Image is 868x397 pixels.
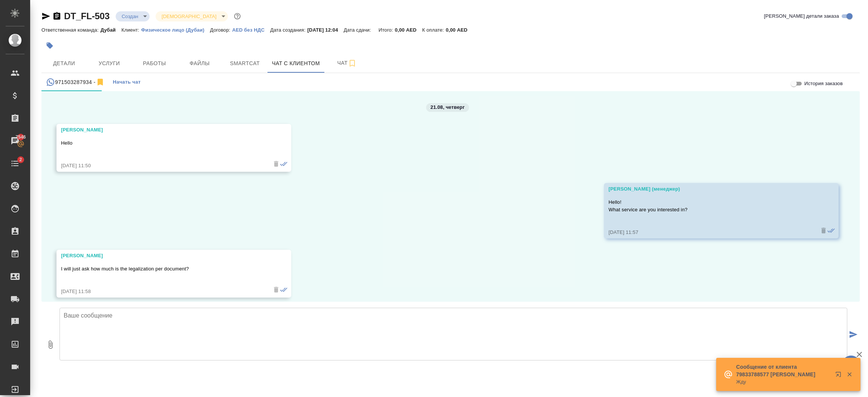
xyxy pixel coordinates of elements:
p: Дата создания: [270,27,307,33]
p: 0,00 AED [446,27,473,33]
p: Итого: [379,27,395,33]
p: I will just ask how much is the legalization per document? [61,265,265,273]
button: Скопировать ссылку для ЯМессенджера [41,12,50,21]
p: Клиент: [121,27,141,33]
span: Услуги [91,59,127,68]
svg: Подписаться [348,59,357,68]
span: [PERSON_NAME] детали заказа [764,12,839,20]
span: Файлы [182,59,218,68]
p: 0,00 AED [395,27,422,33]
p: Дубай [101,27,122,33]
span: Начать чат [113,78,141,87]
span: Чат [329,58,365,68]
button: Открыть в новой вкладке [831,367,849,385]
span: Чат с клиентом [272,59,320,68]
div: simple tabs example [41,73,860,91]
p: Дата сдачи: [344,27,373,33]
span: Smartcat [227,59,263,68]
button: [DEMOGRAPHIC_DATA] [159,13,219,20]
p: Hello [61,139,265,147]
p: Hello! What service are you interested in? [608,198,812,214]
a: AED без НДС [232,26,270,33]
p: [DATE] 12:04 [307,27,344,33]
svg: Отписаться [96,78,105,87]
a: Физическое лицо (Дубаи) [141,26,210,33]
p: К оплате: [422,27,446,33]
div: [DATE] 11:57 [608,229,812,236]
button: Доп статусы указывают на важность/срочность заказа [232,11,242,21]
p: AED без НДС [232,27,270,33]
a: 2 [2,154,28,173]
div: [PERSON_NAME] [61,126,265,134]
button: Добавить тэг [41,37,58,54]
span: Работы [136,59,173,68]
div: Создан [156,11,228,21]
a: DT_FL-503 [64,11,110,21]
div: 971503287934 (Geraldine Aguelo Vallejo) - (undefined) [46,78,105,87]
p: Сообщение от клиента 79833788577 [PERSON_NAME] [736,363,830,378]
button: Создан [119,13,141,20]
span: Детали [46,59,82,68]
button: Начать чат [109,73,145,91]
p: Физическое лицо (Дубаи) [141,27,210,33]
div: [PERSON_NAME] (менеджер) [608,185,812,193]
button: Скопировать ссылку [52,12,61,21]
div: [DATE] 11:50 [61,162,265,169]
div: [PERSON_NAME] [61,252,265,260]
button: 🙏 [842,356,860,374]
p: 21.08, четверг [431,104,465,111]
p: Ответственная команда: [41,27,101,33]
button: Закрыть [842,371,857,378]
span: 2 [15,156,26,163]
span: История заказов [804,80,843,87]
a: 7546 [2,131,28,150]
p: Договор: [210,27,232,33]
p: Жду [736,378,830,386]
div: Создан [116,11,150,21]
span: 7546 [11,133,30,141]
div: [DATE] 11:58 [61,288,265,295]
